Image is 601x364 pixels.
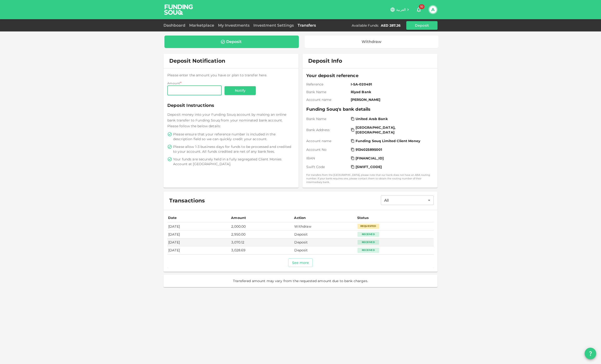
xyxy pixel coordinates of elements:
a: Dashboard [163,23,187,28]
td: 2,000.00 [230,222,293,230]
small: For transfers from the [GEOGRAPHIC_DATA], please note that our bank does not have an ABA routing ... [306,173,434,184]
span: United Arab Bank [356,116,388,121]
span: Your funds are securely held in a fully segregated Client Monies Account at [GEOGRAPHIC_DATA]. [173,157,294,166]
span: Transfered amount may vary from the requested amount due to bank charges. [233,279,368,283]
td: 2,950.00 [230,231,293,238]
span: Deposit money into your Funding Souq account by making an online bank transfer to Funding Souq fr... [167,112,286,128]
span: Please ensure that your reference number is included in the description field so we can quickly c... [173,132,294,141]
span: IBAN [306,156,349,161]
a: Investment Settings [251,23,296,28]
a: Withdraw [305,36,439,48]
td: Withdraw [293,222,356,230]
a: My Investments [216,23,251,28]
div: Action [294,215,306,221]
div: Status [357,215,369,221]
span: Bank Name [306,116,349,121]
button: Deposit [406,21,438,30]
div: Amount [231,215,246,221]
span: [SWIFT_CODE] [356,164,382,169]
div: Deposit [226,39,242,44]
span: Reference [306,82,349,87]
span: Account name [306,139,349,143]
span: [PERSON_NAME] [351,97,432,102]
div: Received [357,232,379,237]
td: 3,028.69 [230,246,293,254]
span: 9134025895001 [356,147,382,152]
span: Bank Name [306,90,349,94]
div: Received [357,248,379,253]
div: All [381,195,434,205]
span: Please allow 1-3 business days for funds to be processed and credited to your account. All funds ... [173,144,294,154]
span: [FINANCIAL_ID] [356,156,384,161]
td: [DATE] [167,246,230,254]
div: Date [168,215,178,221]
span: Account No [306,147,349,152]
span: Amount [167,81,180,85]
button: question [585,348,596,359]
a: Deposit [164,36,299,48]
td: Deposit [293,246,356,254]
span: I-SA-020491 [351,82,432,87]
a: Transfers [296,23,318,28]
button: Notify [225,86,256,95]
td: [DATE] [167,238,230,246]
button: See more [288,258,313,267]
div: Received [357,240,379,245]
div: Available Funds : [352,23,379,28]
td: [DATE] [167,222,230,230]
td: Deposit [293,231,356,238]
span: [GEOGRAPHIC_DATA], [GEOGRAPHIC_DATA] [356,125,431,135]
span: Funding Souq Limited Client Money [356,139,420,143]
span: Transactions [169,197,205,204]
span: Swift Code [306,164,349,169]
span: العربية [396,7,406,12]
span: Deposit Instructions [167,102,295,109]
button: 10 [414,5,424,14]
span: Bank Address [306,127,349,132]
a: Marketplace [187,23,216,28]
span: Deposit Info [308,58,342,64]
span: Account name [306,97,349,102]
input: amount [167,86,222,95]
td: 3,070.12 [230,238,293,246]
td: [DATE] [167,231,230,238]
span: Your deposit reference [306,72,434,79]
button: A [429,6,437,13]
div: Withdraw [362,39,382,44]
span: Please enter the amount you have or plan to transfer here. [167,73,267,77]
div: AED 287.26 [381,23,401,28]
span: Funding Souq's bank details [306,106,434,113]
td: Deposit [293,238,356,246]
span: Deposit Notification [169,58,225,64]
div: Requested [357,224,379,229]
span: Riyad Bank [351,90,432,94]
span: 10 [419,4,425,9]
